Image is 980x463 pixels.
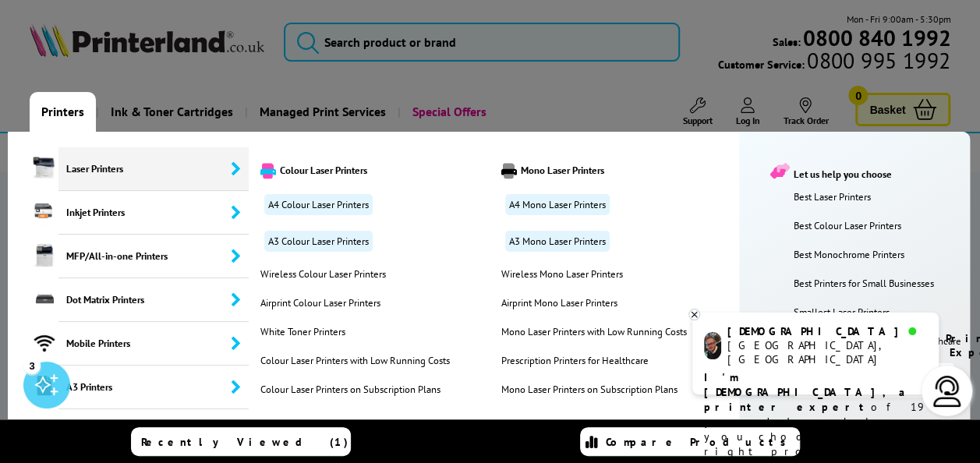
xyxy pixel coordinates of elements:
a: Best Laser Printers [794,190,962,203]
a: Smallest Laser Printers [794,306,962,319]
div: [GEOGRAPHIC_DATA], [GEOGRAPHIC_DATA] [727,338,926,366]
p: of 19 years! I can help you choose the right product [704,370,927,459]
img: user-headset-light.svg [932,376,963,407]
a: Colour Laser Printers with Low Running Costs [256,354,454,367]
a: Mono Laser Printers [497,163,732,178]
a: Wireless Mono Laser Printers [497,267,691,281]
a: Dot Matrix Printers [8,278,249,322]
span: Dot Matrix Printers [58,278,249,322]
a: Wireless Colour Laser Printers [256,267,454,281]
div: [DEMOGRAPHIC_DATA] [727,324,926,338]
a: Printers [30,92,96,132]
a: A4 Mono Laser Printers [505,194,610,215]
a: MFP/All-in-one Printers [8,235,249,278]
a: Laser Printers [8,147,249,191]
div: 3 [23,356,41,373]
b: I'm [DEMOGRAPHIC_DATA], a printer expert [704,370,910,414]
a: Colour Laser Printers on Subscription Plans [256,383,454,396]
span: Compare Products [606,435,794,449]
div: Let us help you choose [770,163,954,181]
span: Laser Printers [58,147,249,191]
a: White Toner Printers [256,325,454,338]
a: Airprint Colour Laser Printers [256,296,454,309]
a: A3 Colour Laser Printers [264,231,373,252]
span: Recently Viewed (1) [141,435,348,449]
a: Best Monochrome Printers [794,248,962,261]
span: Inkjet Printers [58,191,249,235]
a: Best Printers for Small Businesses [794,277,962,290]
a: A3 Printers [8,366,249,409]
a: Compare Products [580,427,800,456]
a: Recently Viewed (1) [131,427,351,456]
a: Prescription Printers for Healthcare [497,354,691,367]
a: Mono Laser Printers on Subscription Plans [497,383,691,396]
a: A3 Mono Laser Printers [505,231,610,252]
a: Inkjet Printers [8,191,249,235]
a: Colour Laser Printers [256,163,491,178]
a: Shop by Brand [8,409,249,453]
a: Mono Laser Printers with Low Running Costs [497,325,691,338]
a: Mobile Printers [8,322,249,366]
span: Shop by Brand [58,409,249,453]
span: Mobile Printers [58,322,249,366]
span: A3 Printers [58,366,249,409]
a: Best Colour Laser Printers [794,219,962,232]
a: A4 Colour Laser Printers [264,194,373,215]
img: chris-livechat.png [704,332,721,359]
span: MFP/All-in-one Printers [58,235,249,278]
a: Airprint Mono Laser Printers [497,296,691,309]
